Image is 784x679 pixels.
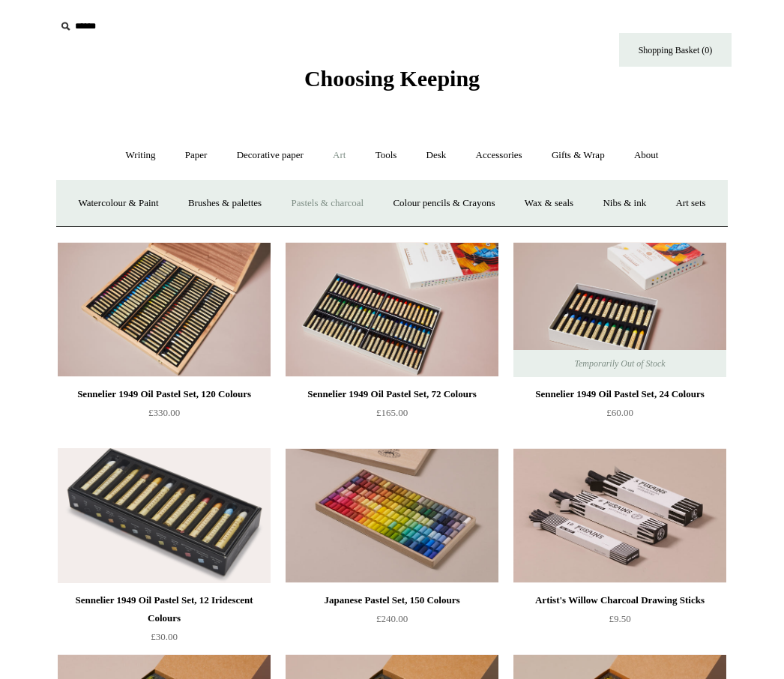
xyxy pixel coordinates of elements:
[64,184,172,223] a: Watercolour & Paint
[286,448,498,583] a: Japanese Pastel Set, 150 Colours Japanese Pastel Set, 150 Colours
[286,591,498,653] a: Japanese Pastel Set, 150 Colours £240.00
[513,448,726,583] a: Artist's Willow Charcoal Drawing Sticks Artist's Willow Charcoal Drawing Sticks
[286,385,498,447] a: Sennelier 1949 Oil Pastel Set, 72 Colours £165.00
[58,385,271,447] a: Sennelier 1949 Oil Pastel Set, 120 Colours £330.00
[277,184,377,223] a: Pastels & charcoal
[619,33,732,67] a: Shopping Basket (0)
[286,242,498,377] img: Sennelier 1949 Oil Pastel Set, 72 Colours
[517,385,723,403] div: Sennelier 1949 Oil Pastel Set, 24 Colours
[175,184,275,223] a: Brushes & palettes
[462,136,536,175] a: Accessories
[319,136,359,175] a: Art
[223,136,317,175] a: Decorative paper
[609,613,630,624] span: £9.50
[304,66,480,91] span: Choosing Keeping
[148,407,180,418] span: £330.00
[517,591,723,609] div: Artist's Willow Charcoal Drawing Sticks
[286,242,498,377] a: Sennelier 1949 Oil Pastel Set, 72 Colours Sennelier 1949 Oil Pastel Set, 72 Colours
[621,136,672,175] a: About
[58,242,271,377] a: Sennelier 1949 Oil Pastel Set, 120 Colours Sennelier 1949 Oil Pastel Set, 120 Colours
[151,631,178,642] span: £30.00
[538,136,618,175] a: Gifts & Wrap
[513,591,726,653] a: Artist's Willow Charcoal Drawing Sticks £9.50
[58,591,271,653] a: Sennelier 1949 Oil Pastel Set, 12 Iridescent Colours £30.00
[662,184,719,223] a: Art sets
[172,136,221,175] a: Paper
[58,448,271,583] img: Sennelier 1949 Oil Pastel Set, 12 Iridescent Colours
[289,385,495,403] div: Sennelier 1949 Oil Pastel Set, 72 Colours
[376,407,408,418] span: £165.00
[286,448,498,583] img: Japanese Pastel Set, 150 Colours
[413,136,460,175] a: Desk
[58,242,271,377] img: Sennelier 1949 Oil Pastel Set, 120 Colours
[513,242,726,377] img: Sennelier 1949 Oil Pastel Set, 24 Colours
[112,136,169,175] a: Writing
[559,350,680,377] span: Temporarily Out of Stock
[376,613,408,624] span: £240.00
[61,591,267,627] div: Sennelier 1949 Oil Pastel Set, 12 Iridescent Colours
[513,385,726,447] a: Sennelier 1949 Oil Pastel Set, 24 Colours £60.00
[606,407,633,418] span: £60.00
[589,184,660,223] a: Nibs & ink
[58,448,271,583] a: Sennelier 1949 Oil Pastel Set, 12 Iridescent Colours Sennelier 1949 Oil Pastel Set, 12 Iridescent...
[511,184,587,223] a: Wax & seals
[362,136,411,175] a: Tools
[61,385,267,403] div: Sennelier 1949 Oil Pastel Set, 120 Colours
[304,78,480,88] a: Choosing Keeping
[379,184,508,223] a: Colour pencils & Crayons
[513,448,726,583] img: Artist's Willow Charcoal Drawing Sticks
[513,242,726,377] a: Sennelier 1949 Oil Pastel Set, 24 Colours Sennelier 1949 Oil Pastel Set, 24 Colours Temporarily O...
[289,591,495,609] div: Japanese Pastel Set, 150 Colours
